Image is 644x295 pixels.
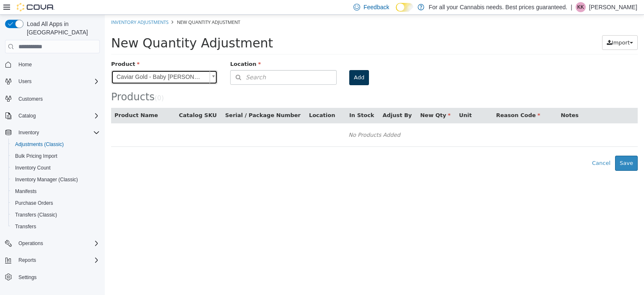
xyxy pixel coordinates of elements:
[15,153,57,159] span: Bulk Pricing Import
[15,223,36,230] span: Transfers
[126,58,161,67] span: Search
[2,254,103,266] button: Reports
[8,138,103,150] button: Adjustments (Classic)
[244,55,264,70] button: Add
[12,139,67,149] a: Adjustments (Classic)
[12,186,100,196] span: Manifests
[15,255,100,265] span: Reports
[10,97,55,105] button: Product Name
[15,76,100,86] span: Users
[15,272,100,282] span: Settings
[12,222,100,232] span: Transfers
[15,128,42,138] button: Inventory
[15,111,100,121] span: Catalog
[18,112,36,119] span: Catalog
[483,141,510,156] button: Cancel
[8,162,103,174] button: Inventory Count
[15,60,35,70] a: Home
[15,272,40,282] a: Settings
[15,238,47,248] button: Operations
[510,141,533,156] button: Save
[2,110,103,122] button: Catalog
[50,80,59,87] small: ( )
[125,55,232,70] button: Search
[120,97,197,105] button: Serial / Package Number
[6,46,35,52] span: Product
[6,55,113,70] a: Caviar Gold - Baby [PERSON_NAME] - Blue Glue Infused Pre-roll 5x0.5g
[571,2,572,12] p: |
[244,97,271,105] button: In Stock
[12,175,81,185] a: Inventory Manager (Classic)
[8,221,103,232] button: Transfers
[2,238,103,249] button: Operations
[15,59,100,70] span: Home
[12,210,100,220] span: Transfers (Classic)
[2,76,103,87] button: Users
[6,21,168,36] span: New Quantity Adjustment
[8,209,103,221] button: Transfers (Classic)
[72,4,135,10] span: New Quantity Adjustment
[18,274,36,281] span: Settings
[315,97,346,104] span: New Qty
[18,257,36,264] span: Reports
[18,240,43,247] span: Operations
[12,222,39,232] a: Transfers
[8,174,103,185] button: Inventory Manager (Classic)
[8,185,103,197] button: Manifests
[2,58,103,70] button: Home
[7,56,101,69] span: Caviar Gold - Baby [PERSON_NAME] - Blue Glue Infused Pre-roll 5x0.5g
[15,94,46,104] a: Customers
[15,255,39,265] button: Reports
[497,21,533,36] button: Import
[364,3,389,11] span: Feedback
[12,210,60,220] a: Transfers (Classic)
[12,114,527,127] div: No Products Added
[18,61,32,68] span: Home
[354,97,369,105] button: Unit
[15,200,53,206] span: Purchase Orders
[8,150,103,162] button: Bulk Pricing Import
[12,163,100,173] span: Inventory Count
[391,97,435,104] span: Reason Code
[12,139,100,149] span: Adjustments (Classic)
[15,211,57,218] span: Transfers (Classic)
[74,97,114,105] button: Catalog SKU
[18,78,31,85] span: Users
[12,198,57,208] a: Purchase Orders
[507,25,525,31] span: Import
[18,129,39,136] span: Inventory
[456,97,475,105] button: Notes
[52,80,57,87] span: 0
[396,12,396,12] span: Dark Mode
[12,151,100,161] span: Bulk Pricing Import
[15,238,100,248] span: Operations
[2,92,103,104] button: Customers
[15,188,36,195] span: Manifests
[278,97,309,105] button: Adjust By
[15,111,39,121] button: Catalog
[23,20,100,37] span: Load All Apps in [GEOGRAPHIC_DATA]
[12,151,61,161] a: Bulk Pricing Import
[15,76,35,86] button: Users
[396,3,413,12] input: Dark Mode
[12,163,54,173] a: Inventory Count
[428,2,567,12] p: For all your Cannabis needs. Best prices guaranteed.
[8,197,103,209] button: Purchase Orders
[12,175,100,185] span: Inventory Manager (Classic)
[577,2,584,12] span: KK
[17,3,55,11] img: Cova
[2,127,103,138] button: Inventory
[589,2,637,12] p: [PERSON_NAME]
[12,198,100,208] span: Purchase Orders
[18,96,43,102] span: Customers
[576,2,586,12] div: Kate Kerschner
[15,93,100,104] span: Customers
[15,176,78,183] span: Inventory Manager (Classic)
[125,46,156,52] span: Location
[6,4,64,10] a: Inventory Adjustments
[6,76,50,88] span: Products
[12,186,40,196] a: Manifests
[15,164,51,171] span: Inventory Count
[2,271,103,283] button: Settings
[15,128,100,138] span: Inventory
